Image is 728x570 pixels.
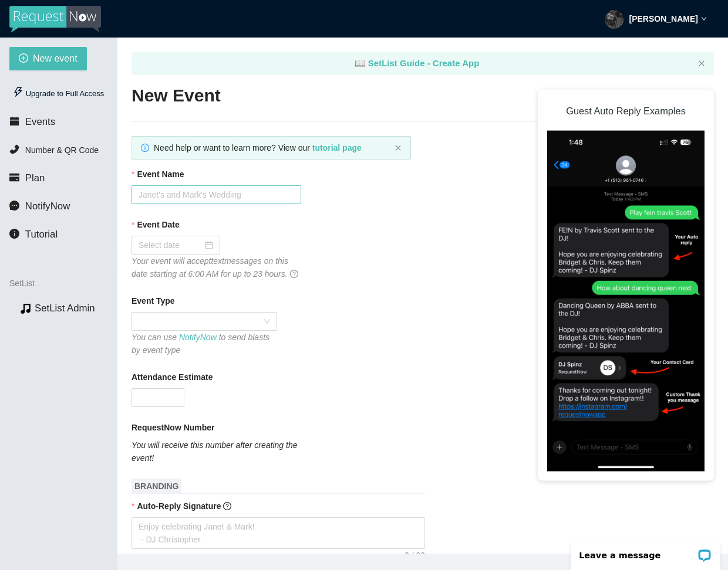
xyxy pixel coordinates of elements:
[139,239,203,252] input: Select date
[132,185,301,204] input: Janet's and Mark's Wedding
[9,172,19,182] span: credit-card
[395,144,402,152] button: close
[35,303,95,314] a: SetList Admin
[9,47,87,70] button: plus-circleNew event
[137,218,179,231] b: Event Date
[698,60,705,67] span: close
[25,145,99,155] span: Number & QR Code
[312,143,362,152] a: tutorial page
[132,331,277,357] div: You can use to send blasts by event type
[132,256,288,279] i: Your event will accept text messages on this date starting at 6:00 AM for up to 23 hours.
[137,501,221,511] b: Auto-Reply Signature
[25,229,58,240] span: Tutorial
[701,16,707,22] span: down
[132,84,714,108] h2: New Event
[563,533,728,570] iframe: LiveChat chat widget
[9,82,107,106] div: Upgrade to Full Access
[33,51,77,66] span: New event
[9,229,19,239] span: info-circle
[605,10,623,29] img: ACg8ocLkSUFOdpyX93fiB1SXzMVg19O0-L8ib_lGScCZ2OFQtpboAERT=s96-c
[9,116,19,126] span: calendar
[547,99,705,124] h3: Guest Auto Reply Examples
[355,58,366,68] span: laptop
[141,144,149,152] span: info-circle
[25,116,55,127] span: Events
[547,130,705,471] img: DJ Request Instructions
[13,87,23,97] span: thunderbolt
[629,14,698,23] strong: [PERSON_NAME]
[154,143,362,152] span: Need help or want to learn more? View our
[9,144,19,154] span: phone
[132,421,215,434] b: RequestNow Number
[290,270,298,278] span: question-circle
[132,440,297,463] i: You will receive this number after creating the event!
[19,53,28,65] span: plus-circle
[25,201,70,212] span: NotifyNow
[132,479,181,494] span: BRANDING
[25,172,45,184] span: Plan
[132,294,175,307] b: Event Type
[698,60,705,67] button: close
[9,6,101,33] img: RequestNow
[132,371,213,384] b: Attendance Estimate
[395,144,402,151] span: close
[355,58,480,68] a: laptop SetList Guide - Create App
[9,201,19,211] span: message
[179,333,217,342] a: NotifyNow
[137,168,184,181] b: Event Name
[223,502,231,510] span: question-circle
